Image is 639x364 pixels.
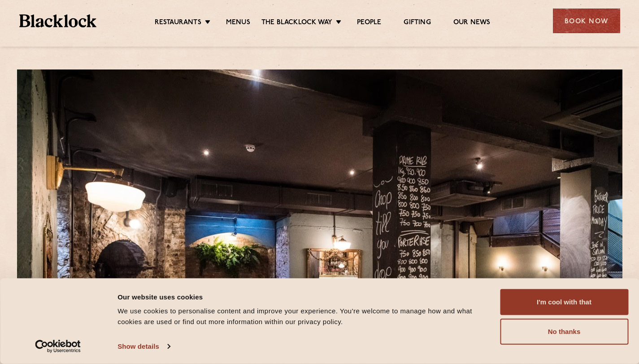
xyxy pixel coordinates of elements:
div: Book Now [553,9,620,33]
a: The Blacklock Way [261,18,332,28]
a: People [357,18,381,28]
a: Show details [117,340,170,353]
div: Our website uses cookies [117,291,490,302]
a: Restaurants [155,18,201,28]
div: We use cookies to personalise content and improve your experience. You're welcome to manage how a... [117,306,490,327]
a: Menus [226,18,250,28]
a: Gifting [404,18,430,28]
img: BL_Textured_Logo-footer-cropped.svg [19,14,97,27]
button: I'm cool with that [500,289,628,315]
a: Usercentrics Cookiebot - opens in a new window [19,340,97,353]
a: Our News [453,18,491,28]
button: No thanks [500,319,628,345]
